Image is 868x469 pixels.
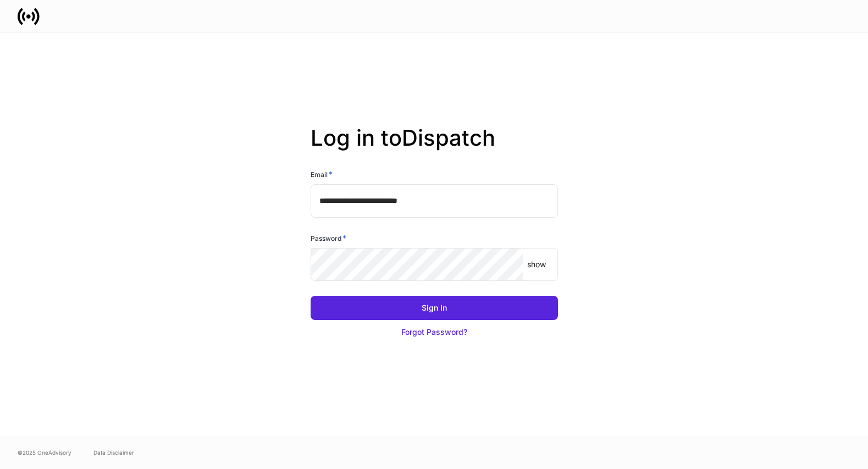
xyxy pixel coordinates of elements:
p: show [527,259,546,270]
span: © 2025 OneAdvisory [18,448,71,457]
a: Data Disclaimer [93,448,134,457]
h2: Log in to Dispatch [311,125,558,169]
h6: Password [311,233,346,244]
button: Forgot Password? [311,320,558,344]
div: Forgot Password? [401,327,467,338]
h6: Email [311,169,333,180]
button: Sign In [311,296,558,320]
div: Sign In [422,302,447,313]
